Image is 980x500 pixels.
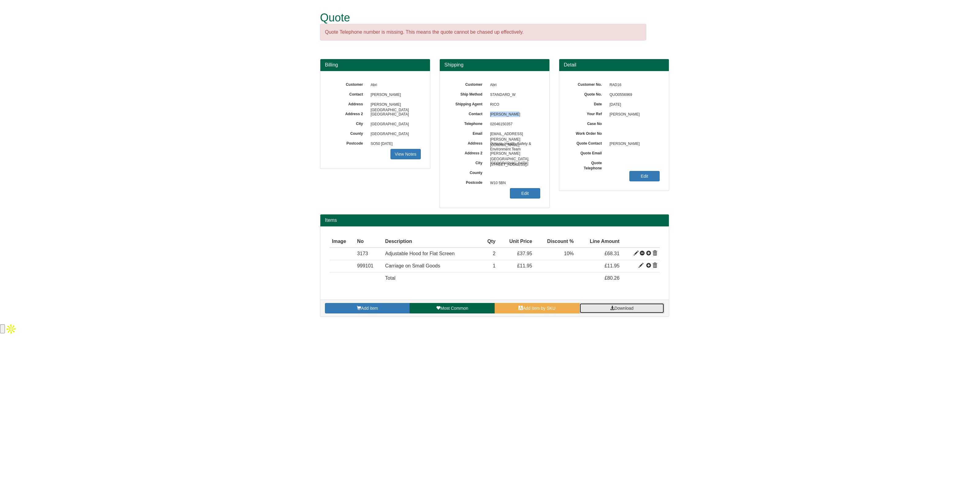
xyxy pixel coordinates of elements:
span: [PERSON_NAME][GEOGRAPHIC_DATA], [STREET_ADDRESS], [487,149,540,159]
h3: Billing [325,62,425,68]
span: Most Common [440,306,468,311]
span: [GEOGRAPHIC_DATA] [367,119,421,129]
span: [GEOGRAPHIC_DATA] [487,159,540,169]
label: County [449,169,487,176]
label: Date [568,100,606,107]
span: [PERSON_NAME] [606,110,660,119]
label: Email [449,129,487,136]
label: Telephone [449,119,487,127]
span: Add item by SKU [523,306,556,311]
span: Octavia, Health, Safety & Environment Team [487,139,540,149]
span: Abri [487,80,540,90]
label: Customer [449,80,487,87]
a: Edit [510,188,540,199]
span: RICO [487,100,540,110]
span: [GEOGRAPHIC_DATA] [367,129,421,139]
label: Contact [449,110,487,117]
span: Abri [367,80,421,90]
span: 2 [493,251,496,256]
span: Add item [361,306,378,311]
td: Total [383,272,481,284]
h3: Shipping [444,62,545,68]
span: RAD16 [606,80,660,90]
span: £11.95 [605,263,620,268]
th: Image [330,236,355,248]
label: City [330,119,367,127]
span: £68.31 [605,251,620,256]
span: 1 [493,263,496,268]
span: £80.26 [605,275,620,281]
label: Shipping Agent [449,100,487,107]
h2: Items [325,218,664,223]
span: Adjustable Hood for Flat Screen [385,251,455,256]
label: Address 2 [330,110,367,117]
span: [EMAIL_ADDRESS][PERSON_NAME][DOMAIN_NAME] [487,129,540,139]
label: Address [330,100,367,107]
th: Qty [481,236,498,248]
h1: Quote [320,12,646,24]
span: [PERSON_NAME] [487,110,540,119]
td: 3173 [355,248,383,260]
span: W10 5BN [487,178,540,188]
th: Unit Price [498,236,535,248]
th: Discount % [535,236,576,248]
span: 10% [564,251,574,256]
a: Edit [629,171,660,181]
label: Ship Method [449,90,487,97]
label: Case No [568,119,606,127]
span: Carriage on Small Goods [385,263,440,268]
label: Postcode [330,139,367,146]
span: STANDARD_W [487,90,540,100]
label: Quote Email [568,149,606,156]
h3: Detail [564,62,664,68]
img: Apollo [5,323,17,335]
label: County [330,129,367,136]
label: Address 2 [449,149,487,156]
label: Address [449,139,487,146]
span: [DATE] [606,100,660,110]
span: [GEOGRAPHIC_DATA] [367,110,421,119]
label: Quote No. [568,90,606,97]
th: No [355,236,383,248]
a: Download [579,303,664,313]
th: Line Amount [576,236,622,248]
label: Customer [330,80,367,87]
th: Description [383,236,481,248]
a: View Notes [390,149,421,159]
label: Your Ref [568,110,606,117]
span: SO50 [DATE] [367,139,421,149]
span: QUO0556969 [606,90,660,100]
span: Download [614,306,633,311]
td: 999101 [355,260,383,272]
span: £11.95 [517,263,532,268]
label: Quote Telephone [568,159,606,171]
span: [PERSON_NAME][GEOGRAPHIC_DATA] [367,100,421,110]
label: Contact [330,90,367,97]
label: Quote Contact [568,139,606,146]
span: [PERSON_NAME] [606,139,660,149]
span: £37.95 [517,251,532,256]
label: Work Order No [568,129,606,136]
label: Customer No. [568,80,606,87]
label: Postcode [449,178,487,185]
label: City [449,159,487,166]
span: 02046150357 [487,119,540,129]
span: [PERSON_NAME] [367,90,421,100]
div: Quote Telephone number is missing. This means the quote cannot be chased up effectively. [320,24,646,41]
